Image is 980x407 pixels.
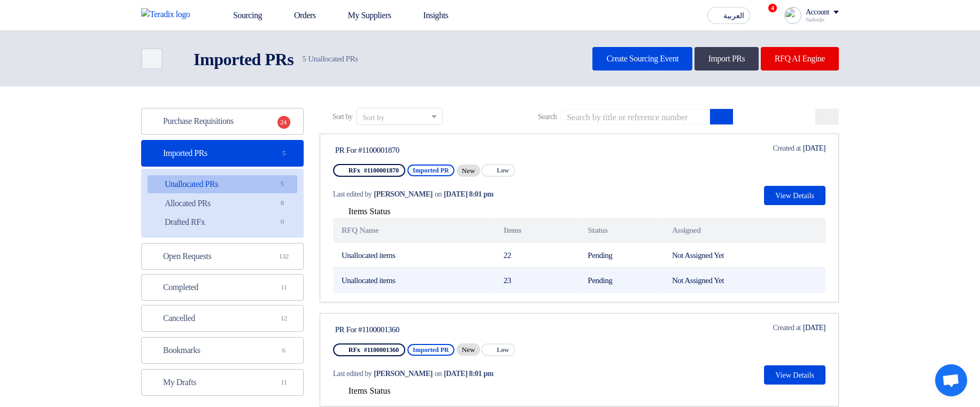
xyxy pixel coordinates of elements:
[707,7,750,24] button: العربية
[561,109,711,125] input: Search by title or reference number
[141,243,304,270] a: Open Requests132
[444,189,493,200] span: [DATE] 8:01 pm
[407,344,454,356] span: Imported PR
[333,207,391,217] button: Items Status
[333,218,495,243] th: RFQ Name
[141,108,304,135] a: Purchase Requisitions24
[672,276,724,285] span: Not Assigned Yet
[148,175,297,193] a: Unallocated PRs
[333,368,372,379] span: Last edited by
[276,216,289,228] span: 0
[579,243,663,268] td: Pending
[141,8,197,21] img: Teradix logo
[210,4,271,27] a: Sourcing
[333,243,495,268] td: Unallocated items
[141,305,304,332] a: Cancelled12
[141,140,304,167] a: Imported PRs5
[277,251,290,262] span: 132
[333,111,352,122] span: Sort by
[364,346,399,354] span: #1100001360
[364,167,399,174] span: #1100001870
[333,189,372,200] span: Last edited by
[141,369,304,396] a: My Drafts11
[335,145,536,155] div: PR For #1100001870
[768,4,777,12] span: 4
[335,325,536,334] div: PR For #1100001360
[148,194,297,213] a: Allocated PRs
[276,198,289,209] span: 8
[349,207,391,216] span: Items Status
[333,268,495,293] td: Unallocated items
[579,218,663,243] th: Status
[495,243,580,268] td: 22
[695,47,759,71] a: Import PRs
[277,148,290,159] span: 5
[495,218,580,243] th: Items
[444,368,493,379] span: [DATE] 8:01 pm
[663,218,825,243] th: Assigned
[400,4,457,27] a: Insights
[579,268,663,293] td: Pending
[764,186,825,205] button: View Details
[672,251,724,260] span: Not Assigned Yet
[141,337,304,364] a: Bookmarks6
[935,364,967,396] div: Open chat
[592,47,692,71] a: Create Sourcing Event
[302,54,306,63] span: 5
[276,178,289,190] span: 5
[764,365,825,385] button: View Details
[538,111,557,122] span: Search
[141,274,304,301] a: Completed11
[773,322,800,333] span: Created at
[784,7,801,24] img: profile_test.png
[277,377,290,388] span: 11
[362,112,384,123] div: Sort by
[758,322,825,333] div: [DATE]
[194,49,294,70] h2: Imported PRs
[497,346,509,354] span: Low
[148,213,297,231] a: Drafted RFx
[333,386,391,397] button: Items Status
[457,165,481,177] div: New
[435,368,442,379] span: on
[349,346,360,354] span: RFx
[495,268,580,293] td: 23
[723,12,744,20] span: العربية
[277,313,290,324] span: 12
[806,8,829,17] div: Account
[758,143,825,154] div: [DATE]
[435,189,442,200] span: on
[374,189,433,200] span: [PERSON_NAME]
[773,143,800,154] span: Created at
[325,4,400,27] a: My Suppliers
[277,345,290,356] span: 6
[302,53,358,65] span: Unallocated PRs
[761,47,839,71] a: RFQ AI Engine
[349,386,391,395] span: Items Status
[277,282,290,293] span: 11
[277,116,290,129] span: 24
[806,17,839,22] div: Sadsadjs
[349,167,360,174] span: RFx
[407,165,454,176] span: Imported PR
[497,167,509,174] span: Low
[457,343,481,356] div: New
[374,368,433,379] span: [PERSON_NAME]
[271,4,325,27] a: Orders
